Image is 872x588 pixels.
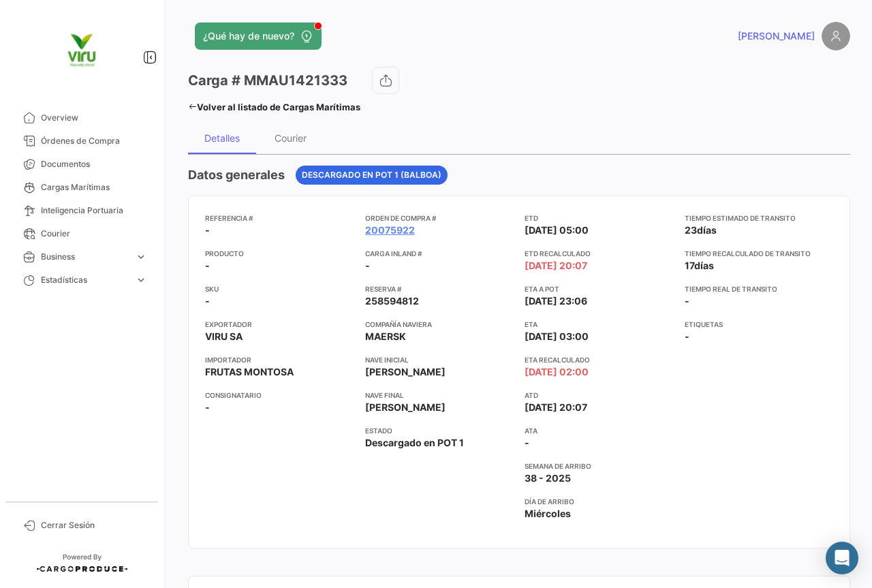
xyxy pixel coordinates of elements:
[205,248,354,259] app-card-info-title: Producto
[525,365,589,379] span: [DATE] 02:00
[203,29,294,43] span: ¿Qué hay de nuevo?
[48,16,116,84] img: viru.png
[365,365,446,379] span: [PERSON_NAME]
[41,251,129,263] span: Business
[826,542,858,574] div: Abrir Intercom Messenger
[188,97,360,117] a: Volver al listado de Cargas Marítimas
[205,294,210,308] span: -
[525,507,571,521] span: Miércoles
[525,213,674,223] app-card-info-title: ETD
[41,158,147,170] span: Documentos
[11,153,153,176] a: Documentos
[525,436,529,450] span: -
[525,294,587,308] span: [DATE] 23:06
[205,354,354,365] app-card-info-title: Importador
[135,274,147,286] span: expand_more
[204,132,240,144] div: Detalles
[525,401,587,414] span: [DATE] 20:07
[685,319,834,330] app-card-info-title: Etiquetas
[41,112,147,124] span: Overview
[525,319,674,330] app-card-info-title: ETA
[11,176,153,199] a: Cargas Marítimas
[205,283,354,294] app-card-info-title: SKU
[41,519,147,531] span: Cerrar Sesión
[525,223,589,237] span: [DATE] 05:00
[685,248,834,259] app-card-info-title: Tiempo recalculado de transito
[188,166,285,185] h4: Datos generales
[525,248,674,259] app-card-info-title: ETD Recalculado
[685,295,689,307] span: -
[365,425,514,436] app-card-info-title: Estado
[685,224,697,236] span: 23
[365,283,514,294] app-card-info-title: Reserva #
[365,401,446,414] span: [PERSON_NAME]
[685,330,689,343] span: -
[205,319,354,330] app-card-info-title: Exportador
[11,222,153,245] a: Courier
[205,330,243,343] span: VIRU SA
[365,354,514,365] app-card-info-title: Nave inicial
[365,330,406,343] span: MAERSK
[302,169,441,181] span: Descargado en POT 1 (Balboa)
[41,274,129,286] span: Estadísticas
[738,29,815,43] span: [PERSON_NAME]
[685,213,834,223] app-card-info-title: Tiempo estimado de transito
[205,365,294,379] span: FRUTAS MONTOSA
[365,248,514,259] app-card-info-title: Carga inland #
[365,294,419,308] span: 258594812
[525,461,674,471] app-card-info-title: Semana de Arribo
[365,436,464,450] span: Descargado en POT 1
[365,390,514,401] app-card-info-title: Nave final
[525,330,589,343] span: [DATE] 03:00
[11,129,153,153] a: Órdenes de Compra
[685,283,834,294] app-card-info-title: Tiempo real de transito
[525,390,674,401] app-card-info-title: ATD
[525,471,571,485] span: 38 - 2025
[685,260,694,271] span: 17
[525,259,587,273] span: [DATE] 20:07
[11,106,153,129] a: Overview
[41,228,147,240] span: Courier
[41,135,147,147] span: Órdenes de Compra
[41,204,147,217] span: Inteligencia Portuaria
[205,223,210,237] span: -
[822,22,850,50] img: placeholder-user.png
[525,354,674,365] app-card-info-title: ETA Recalculado
[188,71,347,90] h3: Carga # MMAU1421333
[205,213,354,223] app-card-info-title: Referencia #
[365,223,415,237] a: 20075922
[41,181,147,194] span: Cargas Marítimas
[694,260,714,271] span: días
[195,22,322,50] button: ¿Qué hay de nuevo?
[205,259,210,273] span: -
[365,319,514,330] app-card-info-title: Compañía naviera
[365,213,514,223] app-card-info-title: Orden de Compra #
[525,283,674,294] app-card-info-title: ETA a POT
[525,496,674,507] app-card-info-title: Día de Arribo
[11,199,153,222] a: Inteligencia Portuaria
[525,425,674,436] app-card-info-title: ATA
[135,251,147,263] span: expand_more
[697,224,717,236] span: días
[365,259,370,273] span: -
[275,132,307,144] div: Courier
